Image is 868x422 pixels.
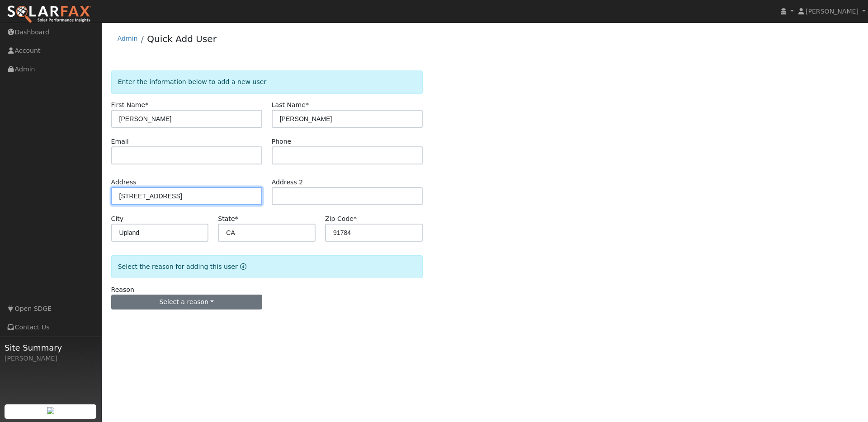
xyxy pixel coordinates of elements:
label: Last Name [272,100,309,110]
label: City [111,214,124,224]
label: First Name [111,100,149,110]
a: Reason for new user [238,263,246,270]
span: Required [145,101,148,108]
a: Admin [118,35,138,42]
label: Address 2 [272,178,303,187]
span: Site Summary [5,342,97,354]
img: SolarFax [7,5,92,24]
div: Enter the information below to add a new user [111,70,423,94]
button: Select a reason [111,295,262,310]
div: [PERSON_NAME] [5,354,97,363]
span: Required [354,215,357,222]
a: Quick Add User [147,33,217,44]
img: retrieve [47,407,54,414]
span: [PERSON_NAME] [806,8,859,15]
span: Required [235,215,238,222]
span: Required [306,101,309,108]
label: Zip Code [325,214,357,224]
label: Phone [272,137,292,146]
label: State [218,214,238,224]
label: Address [111,178,137,187]
label: Email [111,137,129,146]
div: Select the reason for adding this user [111,255,423,278]
label: Reason [111,285,134,295]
